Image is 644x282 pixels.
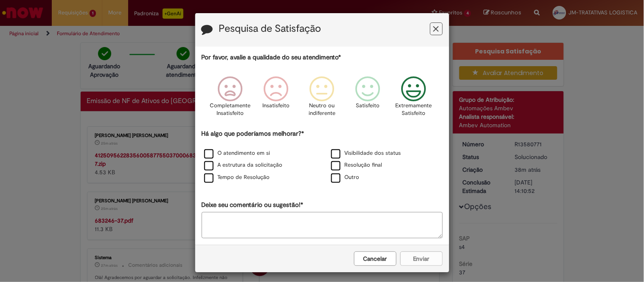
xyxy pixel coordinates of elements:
p: Insatisfeito [262,102,290,110]
div: Satisfeito [346,70,390,128]
div: Há algo que poderíamos melhorar?* [202,129,443,184]
div: Extremamente Satisfeito [392,70,436,128]
p: Satisfeito [356,102,380,110]
p: Extremamente Satisfeito [396,102,432,117]
label: Outro [331,173,360,181]
label: Pesquisa de Satisfação [219,23,321,34]
label: A estrutura da solicitação [204,161,283,169]
label: Por favor, avalie a qualidade do seu atendimento* [202,53,341,62]
label: Visibilidade dos status [331,149,401,157]
label: Resolução final [331,161,382,169]
p: Completamente Insatisfeito [210,102,250,117]
label: Deixe seu comentário ou sugestão!* [202,201,304,209]
div: Insatisfeito [254,70,298,128]
button: Cancelar [354,251,397,266]
div: Completamente Insatisfeito [208,70,252,128]
div: Neutro ou indiferente [300,70,343,128]
label: O atendimento em si [204,149,270,157]
label: Tempo de Resolução [204,173,270,181]
p: Neutro ou indiferente [307,102,337,117]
